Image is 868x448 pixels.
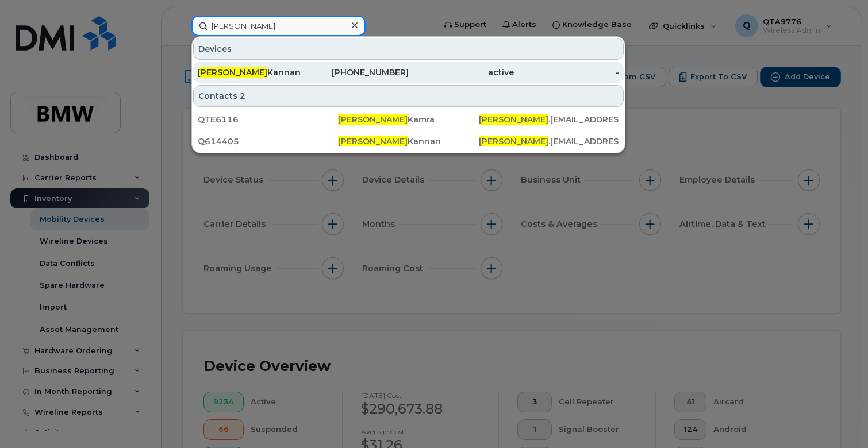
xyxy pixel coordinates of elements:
div: Q614405 [198,136,338,147]
span: [PERSON_NAME] [479,114,548,125]
span: [PERSON_NAME] [338,136,408,146]
div: Kannan [198,67,303,78]
span: [PERSON_NAME] [198,67,267,78]
a: [PERSON_NAME]Kannan[PHONE_NUMBER]active- [193,62,624,83]
div: Kannan [338,136,478,147]
span: [PERSON_NAME] [338,114,408,125]
div: .[EMAIL_ADDRESS][DOMAIN_NAME] [479,114,619,125]
span: 2 [240,90,245,102]
a: QTE6116[PERSON_NAME]Kamra[PERSON_NAME].[EMAIL_ADDRESS][DOMAIN_NAME] [193,109,624,130]
div: [PHONE_NUMBER] [303,67,408,78]
span: [PERSON_NAME] [479,136,548,146]
div: active [409,67,514,78]
div: QTE6116 [198,114,338,125]
a: Q614405[PERSON_NAME]Kannan[PERSON_NAME].[EMAIL_ADDRESS][DOMAIN_NAME] [193,131,624,152]
div: Kamra [338,114,478,125]
iframe: Messenger Launcher [818,398,859,439]
div: - [514,67,619,78]
div: Devices [193,38,624,60]
div: .[EMAIL_ADDRESS][DOMAIN_NAME] [479,136,619,147]
div: Contacts [193,85,624,107]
